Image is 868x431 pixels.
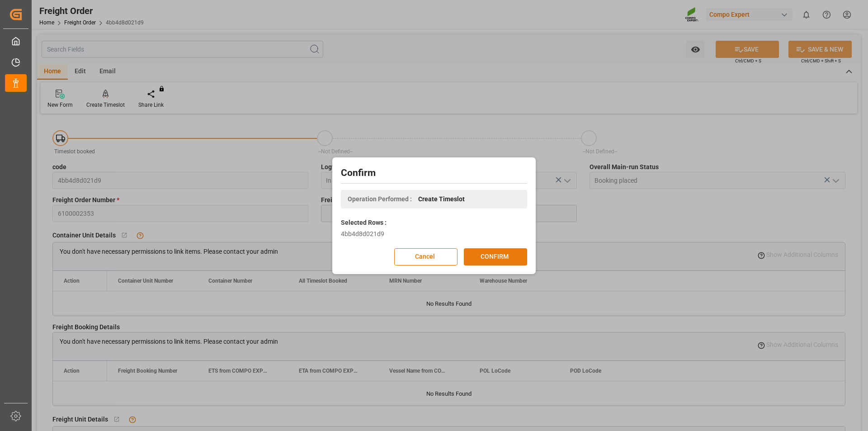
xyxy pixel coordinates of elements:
[341,218,387,227] label: Selected Rows :
[418,194,465,204] span: Create Timeslot
[341,166,527,180] h2: Confirm
[348,194,412,204] span: Operation Performed :
[341,229,527,239] div: 4bb4d8d021d9
[464,248,527,265] button: CONFIRM
[394,248,458,265] button: Cancel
